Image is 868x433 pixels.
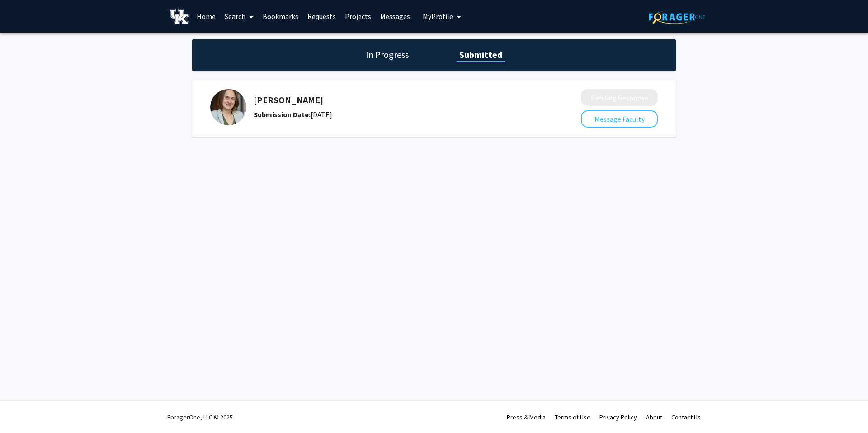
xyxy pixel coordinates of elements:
img: Profile Picture [210,89,246,125]
div: ForagerOne, LLC © 2025 [167,401,233,433]
button: Message Faculty [581,110,658,128]
a: Contact Us [671,413,701,421]
h5: [PERSON_NAME] [254,95,533,105]
a: Home [192,0,220,32]
a: Press & Media [507,413,546,421]
img: ForagerOne Logo [649,10,705,24]
div: [DATE] [254,109,533,120]
b: Submission Date: [254,110,311,119]
h1: Submitted [457,48,505,61]
a: Requests [303,0,340,32]
button: Pending Response [581,89,658,106]
a: Terms of Use [555,413,590,421]
a: Projects [340,0,376,32]
a: Privacy Policy [599,413,637,421]
a: Messages [376,0,415,32]
img: University of Kentucky Logo [170,9,189,24]
h1: In Progress [363,48,411,61]
span: My Profile [423,12,453,21]
a: Bookmarks [258,0,303,32]
a: Message Faculty [581,114,658,124]
a: Search [220,0,258,32]
a: About [646,413,662,421]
